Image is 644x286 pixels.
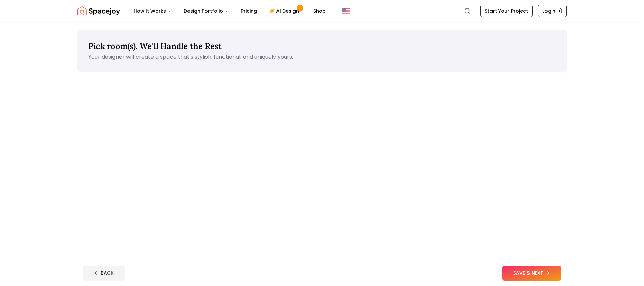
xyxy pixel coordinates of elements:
[88,53,556,61] p: Your designer will create a space that's stylish, functional, and uniquely yours.
[342,7,350,15] img: United States
[178,4,234,18] button: Design Portfolio
[502,266,561,281] button: SAVE & NEXT
[77,4,120,18] img: Spacejoy Logo
[83,266,125,281] button: BACK
[128,4,331,18] nav: Main
[480,5,533,17] a: Start Your Project
[235,4,263,18] a: Pricing
[77,4,120,18] a: Spacejoy
[308,4,331,18] a: Shop
[264,4,306,18] a: AI Design
[88,41,222,51] span: Pick room(s). We'll Handle the Rest
[128,4,177,18] button: How It Works
[538,5,567,17] a: Login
